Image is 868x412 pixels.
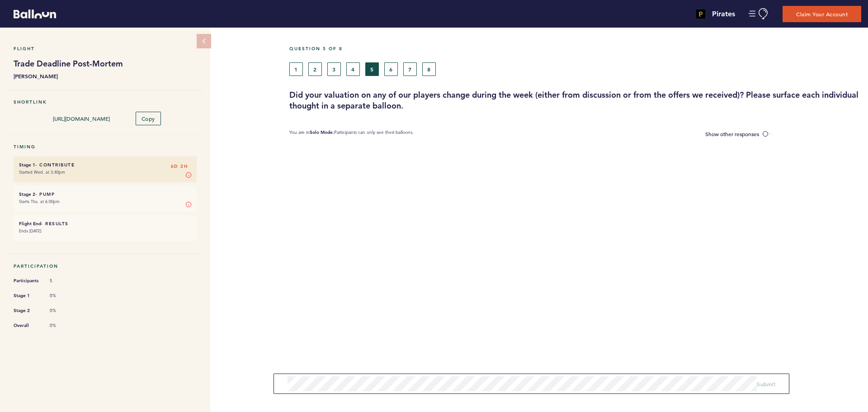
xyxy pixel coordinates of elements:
[14,276,41,285] span: Participants
[19,191,35,197] small: Stage 2
[289,46,861,52] h5: Question 5 of 8
[14,306,41,315] span: Stage 2
[422,62,436,76] button: 8
[14,321,41,330] span: Overall
[19,162,35,168] small: Stage 1
[50,308,77,314] span: 0%
[14,99,197,105] h5: Shortlink
[19,228,41,234] time: Ends [DATE]
[289,129,414,139] p: You are in Participants can only see their balloons.
[136,112,161,125] button: Copy
[14,263,197,269] h5: Participation
[14,291,41,300] span: Stage 1
[19,199,60,204] time: Starts Thu. at 6:00pm
[171,162,188,171] span: 6D 2H
[327,62,341,76] button: 3
[19,162,191,168] h6: - Contribute
[19,221,41,227] small: Flight End
[749,8,769,19] button: Manage Account
[308,62,322,76] button: 2
[384,62,398,76] button: 6
[365,62,379,76] button: 5
[50,293,77,299] span: 0%
[403,62,417,76] button: 7
[289,90,861,111] h3: Did your valuation on any of our players change during the week (either from discussion or from t...
[705,130,759,137] span: Show other responses
[50,322,77,329] span: 0%
[712,9,735,19] h4: Pirates
[14,9,56,19] svg: Balloon
[7,9,56,19] a: Balloon
[14,58,197,69] h1: Trade Deadline Post-Mortem
[19,169,65,175] time: Started Wed. at 3:40pm
[19,221,191,227] h6: - Results
[142,115,155,122] span: Copy
[14,46,197,52] h5: Flight
[783,6,861,22] button: Claim Your Account
[310,129,334,135] b: Solo Mode.
[19,191,191,197] h6: - Pump
[14,71,197,81] b: [PERSON_NAME]
[757,380,775,388] span: Submit
[757,379,775,388] button: Submit
[289,62,303,76] button: 1
[346,62,360,76] button: 4
[50,278,77,284] span: 5
[14,144,197,150] h5: Timing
